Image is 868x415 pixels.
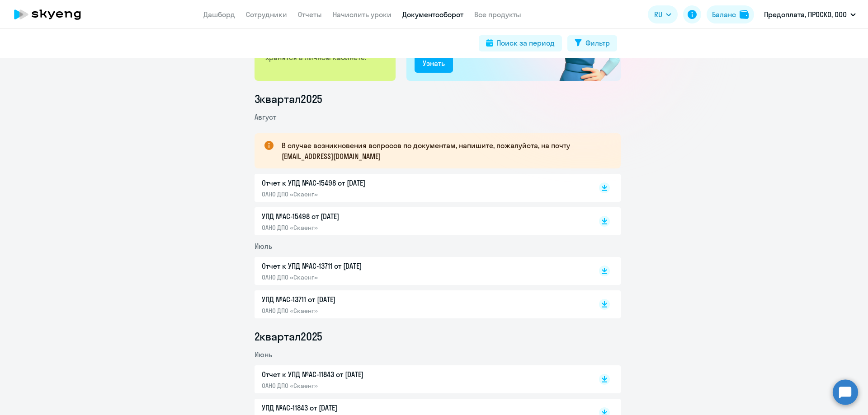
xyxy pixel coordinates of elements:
p: ОАНО ДПО «Скаенг» [262,382,452,390]
li: 2 квартал 2025 [255,329,621,344]
p: ОАНО ДПО «Скаенг» [262,307,452,315]
a: Все продукты [474,10,521,19]
div: Фильтр [585,37,610,48]
span: RU [654,9,662,20]
li: 3 квартал 2025 [255,92,621,106]
button: RU [648,5,678,23]
a: Начислить уроки [333,10,392,19]
p: ОАНО ДПО «Скаенг» [262,190,452,198]
p: Предоплата, ПРОСКО, ООО [764,9,847,20]
a: УПД №AC-15498 от [DATE]ОАНО ДПО «Скаенг» [262,211,580,232]
p: ОАНО ДПО «Скаенг» [262,273,452,281]
a: УПД №AC-13711 от [DATE]ОАНО ДПО «Скаенг» [262,294,580,315]
p: УПД №AC-11843 от [DATE] [262,402,452,413]
button: Фильтр [567,35,617,51]
p: УПД №AC-13711 от [DATE] [262,294,452,305]
p: УПД №AC-15498 от [DATE] [262,211,452,222]
div: Поиск за период [497,37,555,48]
a: Отчеты [298,10,322,19]
button: Узнать [415,55,453,73]
div: Узнать [423,58,445,69]
button: Предоплата, ПРОСКО, ООО [759,4,860,25]
p: Отчет к УПД №AC-11843 от [DATE] [262,369,452,380]
a: Сотрудники [246,10,287,19]
span: Июль [255,242,272,251]
button: Поиск за период [479,35,562,51]
a: Дашборд [203,10,235,19]
div: Баланс [712,9,736,20]
p: ОАНО ДПО «Скаенг» [262,224,452,232]
a: Документооборот [402,10,463,19]
a: Отчет к УПД №AC-13711 от [DATE]ОАНО ДПО «Скаенг» [262,261,580,281]
button: Балансbalance [707,5,754,23]
img: balance [740,10,749,19]
span: Июнь [255,350,272,359]
p: В случае возникновения вопросов по документам, напишите, пожалуйста, на почту [EMAIL_ADDRESS][DOM... [282,140,604,162]
a: Отчет к УПД №AC-11843 от [DATE]ОАНО ДПО «Скаенг» [262,369,580,390]
a: Отчет к УПД №AC-15498 от [DATE]ОАНО ДПО «Скаенг» [262,177,580,198]
p: Отчет к УПД №AC-15498 от [DATE] [262,177,452,188]
span: Август [255,112,276,121]
p: Отчет к УПД №AC-13711 от [DATE] [262,261,452,271]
